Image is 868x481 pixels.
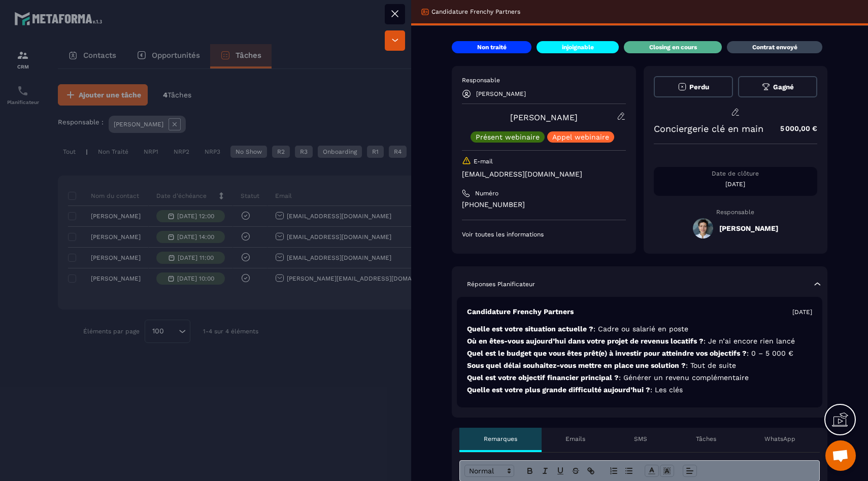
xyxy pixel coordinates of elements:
p: Responsable [654,209,818,216]
span: : Les clés [650,386,683,394]
p: Contrat envoyé [752,43,797,51]
p: Tâches [696,435,716,443]
p: [DATE] [654,180,818,188]
p: Réponses Planificateur [467,280,535,288]
span: : Tout de suite [686,361,736,369]
p: Emails [565,435,585,443]
p: Responsable [462,76,626,84]
p: Sous quel délai souhaitez-vous mettre en place une solution ? [467,361,812,370]
p: Présent webinaire [476,133,540,141]
p: E-mail [474,157,493,165]
a: [PERSON_NAME] [510,113,578,122]
p: Date de clôture [654,169,818,178]
span: : Générer un revenu complémentaire [619,373,749,382]
p: injoignable [562,43,594,51]
p: Appel webinaire [552,133,609,141]
p: Quel est votre objectif financier principal ? [467,373,812,383]
span: : Cadre ou salarié en poste [593,325,688,333]
p: [EMAIL_ADDRESS][DOMAIN_NAME] [462,169,626,179]
p: Numéro [475,189,498,197]
p: [PERSON_NAME] [476,90,526,97]
p: Candidature Frenchy Partners [467,307,574,317]
p: Voir toutes les informations [462,230,626,238]
span: Perdu [689,83,709,91]
p: SMS [634,435,647,443]
p: WhatsApp [764,435,795,443]
span: : 0 – 5 000 € [747,349,793,357]
span: : Je n’ai encore rien lancé [704,337,795,345]
p: Candidature Frenchy Partners [431,8,520,16]
button: Perdu [654,76,733,97]
h5: [PERSON_NAME] [719,224,778,232]
p: [DATE] [792,308,812,316]
p: Où en êtes-vous aujourd’hui dans votre projet de revenus locatifs ? [467,336,812,346]
div: Ouvrir le chat [825,440,856,471]
p: Closing en cours [649,43,697,51]
p: [PHONE_NUMBER] [462,200,626,210]
p: Quelle est votre plus grande difficulté aujourd’hui ? [467,385,812,395]
span: Gagné [773,83,794,91]
p: 5 000,00 € [770,119,817,139]
p: Non traité [477,43,507,51]
p: Remarques [484,435,517,443]
button: Gagné [738,76,817,97]
p: Conciergerie clé en main [654,123,763,134]
p: Quel est le budget que vous êtes prêt(e) à investir pour atteindre vos objectifs ? [467,349,812,358]
p: Quelle est votre situation actuelle ? [467,324,812,334]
